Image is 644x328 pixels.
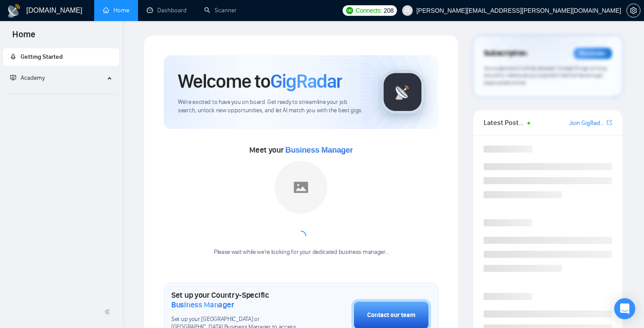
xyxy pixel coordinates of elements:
[285,146,353,154] span: Business Manager
[5,28,42,46] span: Home
[209,248,394,257] div: Please wait while we're looking for your dedicated business manager...
[627,7,640,14] span: setting
[10,53,16,60] span: rocket
[607,118,612,127] a: export
[484,65,607,86] span: Your subscription will be renewed. To keep things running smoothly, make sure your payment method...
[204,7,237,14] a: searchScanner
[147,7,187,14] a: dashboardDashboard
[367,310,415,320] div: Contact our team
[3,90,119,96] li: Academy Homepage
[626,7,640,14] a: setting
[21,53,63,61] span: Getting Started
[484,117,525,128] span: Latest Posts from the GigRadar Community
[3,48,119,66] li: Getting Started
[249,145,353,155] span: Meet your
[178,69,342,93] h1: Welcome to
[270,69,342,93] span: GigRadar
[171,300,234,310] span: Business Manager
[573,48,612,59] div: Reminder
[614,298,635,319] div: Open Intercom Messenger
[569,118,605,128] a: Join GigRadar Slack Community
[346,7,353,14] img: upwork-logo.png
[103,7,129,14] a: homeHome
[607,119,612,126] span: export
[356,6,382,15] span: Connects:
[10,74,45,82] span: Academy
[275,161,327,214] img: placeholder.png
[171,290,308,310] h1: Set up your Country-Specific
[626,4,640,18] button: setting
[381,70,425,114] img: gigradar-logo.png
[384,6,393,15] span: 208
[10,75,16,81] span: fund-projection-screen
[404,7,410,14] span: user
[295,230,307,242] span: loading
[104,307,113,316] span: double-left
[7,4,21,18] img: logo
[178,98,367,115] span: We're excited to have you on board. Get ready to streamline your job search, unlock new opportuni...
[21,74,45,82] span: Academy
[484,46,527,61] span: Subscription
